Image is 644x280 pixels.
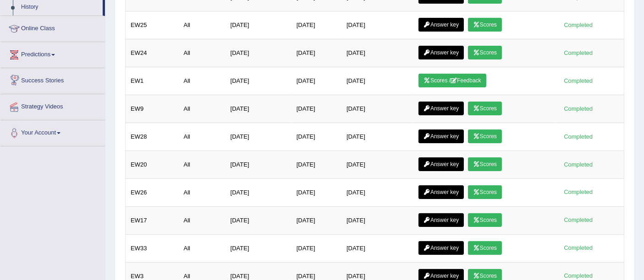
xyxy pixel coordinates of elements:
td: [DATE] [226,67,292,95]
a: Scores [468,213,502,227]
a: Answer key [418,102,464,115]
td: [DATE] [292,207,341,235]
a: Scores [468,102,502,115]
td: All [179,235,226,263]
a: Online Class [0,16,105,39]
td: [DATE] [292,179,341,207]
td: [DATE] [341,39,413,67]
td: EW24 [126,39,179,67]
td: EW17 [126,207,179,235]
td: [DATE] [292,95,341,123]
td: [DATE] [292,11,341,39]
td: [DATE] [341,235,413,263]
div: Completed [561,243,596,253]
div: Completed [561,76,596,86]
a: Predictions [0,42,105,65]
a: Scores /Feedback [418,74,486,87]
td: [DATE] [226,39,292,67]
a: Scores [468,185,502,199]
a: Scores [468,157,502,171]
td: EW25 [126,11,179,39]
a: Your Account [0,120,105,143]
a: Answer key [418,213,464,227]
a: Scores [468,46,502,59]
td: All [179,151,226,179]
div: Completed [561,132,596,141]
td: EW9 [126,95,179,123]
td: EW28 [126,123,179,151]
td: All [179,39,226,67]
div: Completed [561,104,596,113]
a: Scores [468,241,502,255]
td: All [179,179,226,207]
a: Success Stories [0,68,105,91]
td: All [179,123,226,151]
td: [DATE] [341,95,413,123]
div: Completed [561,20,596,30]
a: Answer key [418,46,464,59]
td: All [179,207,226,235]
div: Completed [561,188,596,197]
td: [DATE] [226,207,292,235]
td: EW20 [126,151,179,179]
td: [DATE] [226,235,292,263]
a: Answer key [418,18,464,32]
td: All [179,11,226,39]
td: [DATE] [226,11,292,39]
div: Completed [561,160,596,169]
td: [DATE] [341,11,413,39]
a: Answer key [418,185,464,199]
td: [DATE] [292,123,341,151]
a: Answer key [418,241,464,255]
td: All [179,95,226,123]
a: Strategy Videos [0,94,105,117]
td: [DATE] [341,179,413,207]
td: [DATE] [341,151,413,179]
a: Scores [468,129,502,143]
td: [DATE] [292,67,341,95]
td: [DATE] [292,235,341,263]
td: [DATE] [341,123,413,151]
td: [DATE] [292,39,341,67]
td: [DATE] [226,179,292,207]
td: EW1 [126,67,179,95]
td: EW26 [126,179,179,207]
td: [DATE] [341,67,413,95]
td: [DATE] [341,207,413,235]
a: Answer key [418,129,464,143]
td: [DATE] [226,95,292,123]
div: Completed [561,215,596,225]
a: Answer key [418,157,464,171]
td: All [179,67,226,95]
td: [DATE] [226,151,292,179]
td: EW33 [126,235,179,263]
a: Scores [468,18,502,32]
div: Completed [561,48,596,58]
td: [DATE] [292,151,341,179]
td: [DATE] [226,123,292,151]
